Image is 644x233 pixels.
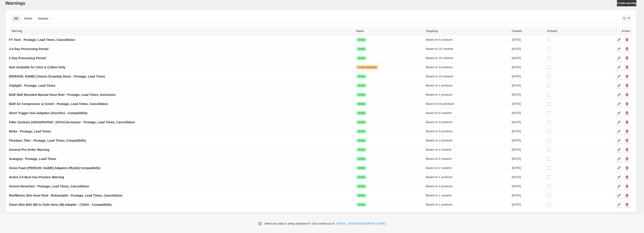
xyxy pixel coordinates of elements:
div: [DATE] [512,74,544,79]
div: [DATE] [512,92,544,97]
a: General Pre-Order Warning [9,146,49,153]
div: [DATE] [512,83,544,88]
a: [EMAIL_ADDRESS][DOMAIN_NAME] [337,221,386,226]
a: Active 2.0 Best Use Practice Warning [9,174,64,181]
a: Cliplight - Postage, Lead Times [9,82,55,89]
div: [DATE] [512,38,544,42]
button: Search and filter results [622,15,631,21]
div: [DATE] [512,138,544,143]
span: Active [358,175,365,179]
div: [DATE] [512,157,544,161]
span: Activate [547,29,557,33]
span: Action [622,29,630,33]
span: All [14,17,18,20]
span: Active [358,130,365,133]
span: Created [512,29,522,33]
a: Mirka - Postage, Lead Times [9,128,51,135]
div: [DATE] [512,175,544,179]
a: [PERSON_NAME] Chemie Dropship Items - Postage, Lead Times [9,73,105,80]
p: Snow Foam [PERSON_NAME] Adapters (Ryobi) Compatibility [9,166,100,170]
p: BAR Air Compressor & Comet - Postage, Lead Times, Cancellation [9,102,108,106]
p: FY-Tech - Postage, Lead Times, Cancellation [9,38,75,42]
p: Item Available for Click & Collect Only [9,65,66,69]
div: Based on 1 products [426,202,509,207]
p: Clean Skin M22 (M) to Ozito Hose (M) Adapter - CS041 - Compatibility [9,202,112,207]
a: Short Trigger Gun Adapters (Karcher) - Compatibility [9,109,87,117]
div: Based on 19 variants [426,74,509,79]
a: BAR Air Compressor & Comet - Postage, Lead Times, Cancellation [9,100,108,107]
span: Active [358,111,365,115]
p: Scangrip - Postage, Lead Times [9,157,56,161]
div: Based on 5 products [426,38,509,42]
div: Based on 10 variants [426,56,509,60]
span: Active [358,139,365,142]
a: 2 Day Processing Period [9,55,46,62]
p: General Pre-Order Warning [9,147,49,152]
span: Active [358,157,365,161]
a: Item Available for Click & Collect Only [9,64,66,71]
div: [DATE] [512,193,544,198]
p: [PERSON_NAME] Chemie Dropship Items - Postage, Lead Times [9,74,105,79]
span: Active [358,166,365,170]
div: Based on 1 products [426,175,509,179]
div: Based on 8 variants [426,111,509,115]
span: Status [356,29,364,33]
span: Active [24,17,32,20]
a: Filter Systems [GEOGRAPHIC_DATA] De-Ionizer - Postage, Lead Times, Cancellation [9,119,135,126]
span: Active [358,56,365,60]
div: Based on 1 variants [426,193,509,198]
a: FlexSpec Tiles - Postage, Lead Times, Compatibility [9,137,86,144]
div: [DATE] [512,202,544,207]
p: Short Trigger Gun Adapters (Karcher) - Compatibility [9,111,87,115]
div: [DATE] [512,56,544,60]
a: ReelWorks 20m Hose Reel - Retractable - Postage, Lead Times, Cancellation [9,192,122,199]
div: [DATE] [512,147,544,152]
div: Based on 2 variants [426,147,509,152]
div: [DATE] [512,65,544,69]
div: Based on 32 variants [426,47,509,51]
p: Cliplight - Postage, Lead Times [9,83,55,88]
span: Active [358,203,365,206]
div: [DATE] [512,120,544,124]
span: Active [358,38,365,42]
span: Active [358,148,365,151]
h2: Warnings [5,0,25,6]
span: Inactive [38,17,48,20]
div: [DATE] [512,129,544,134]
span: Warning [12,29,22,33]
div: Based on 10 products [426,102,509,106]
p: ReelWorks 20m Hose Reel - Retractable - Postage, Lead Times, Cancellation [9,193,122,198]
span: Create warning [617,1,636,5]
div: Based on 1 products [426,83,509,88]
span: Active [358,102,365,106]
p: Active 2.0 Best Use Practice Warning [9,175,64,179]
p: Mirka - Postage, Lead Times [9,129,51,134]
div: [DATE] [512,102,544,106]
p: Annovi Reverberi - Postage, Lead Times, Cancellation [9,184,89,189]
a: Annovi Reverberi - Postage, Lead Times, Cancellation [9,183,89,190]
p: BAR Wall Mounted Manual Hose Reel - Postage, Lead Times, Inclusions [9,92,116,97]
span: Active [358,93,365,97]
div: Based on 1 products [426,92,509,97]
span: Active [358,84,365,87]
a: BAR Wall Mounted Manual Hose Reel - Postage, Lead Times, Inclusions [9,91,116,98]
div: Based on 2 variants [426,166,509,170]
span: Active [358,75,365,78]
div: [DATE] [512,47,544,51]
span: Active [358,185,365,188]
span: Active [358,47,365,51]
span: Active [358,194,365,197]
div: Based on 0 products [426,65,509,69]
a: Snow Foam [PERSON_NAME] Adapters (Ryobi) Compatibility [9,164,100,172]
a: FY-Tech - Postage, Lead Times, Cancellation [9,36,75,43]
a: Scangrip - Postage, Lead Times [9,155,56,162]
p: 3-4 Day Processing Period [9,47,49,51]
span: Invalid targeting [358,65,377,69]
div: Based on 4 products [426,184,509,189]
div: Based on 4 products [426,120,509,124]
div: [DATE] [512,166,544,170]
a: 3-4 Day Processing Period [9,45,49,52]
div: Based on 3 products [426,138,509,143]
div: Based on 5 products [426,129,509,134]
p: 2 Day Processing Period [9,56,46,60]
